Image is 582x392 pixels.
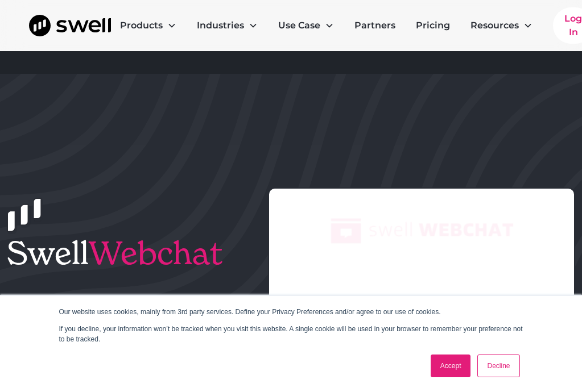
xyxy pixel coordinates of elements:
a: Decline [477,355,519,377]
a: Pricing [407,14,459,37]
a: home [29,15,111,36]
div: Industries [188,14,267,37]
div: Products [111,14,185,37]
a: Accept [431,355,471,377]
p: An easy way for website visitors to engage with you and get more information about your business. [7,291,237,342]
g: WEBCHAT [419,223,513,236]
p: If you decline, your information won’t be tracked when you visit this website. A single cookie wi... [59,324,523,344]
div: Products [120,19,163,32]
h1: Swell [7,234,237,272]
div: Use Case [269,14,343,37]
div: Resources [470,19,519,32]
div: Use Case [278,19,320,32]
span: Webchat [89,233,222,273]
a: Partners [345,14,404,37]
g: swell [369,222,411,236]
div: Industries [197,19,244,32]
p: Our website uses cookies, mainly from 3rd party services. Define your Privacy Preferences and/or ... [59,307,523,317]
div: Resources [461,14,542,37]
